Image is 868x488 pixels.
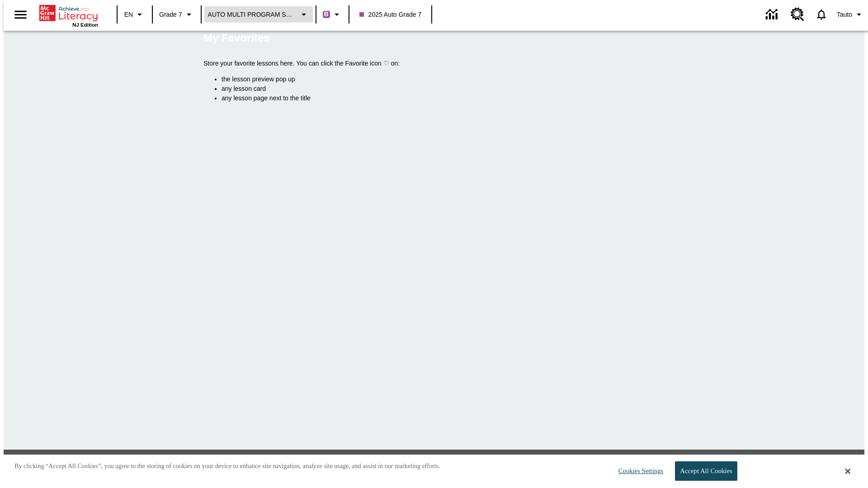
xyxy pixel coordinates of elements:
span: 2025 Auto Grade 7 [359,10,422,19]
button: Open side menu [7,1,34,28]
span: Grade 7 [159,10,182,19]
span: NJ Edition [72,22,98,28]
li: any lesson page next to the title [222,94,665,103]
span: B [324,9,329,20]
button: Accept All Cookies [675,461,737,481]
span: EN [124,10,133,19]
a: Resource Center, Will open in new tab [785,2,810,27]
span: Tauto [837,10,852,19]
p: By clicking “Accept All Cookies”, you agree to the storing of cookies on your device to enhance s... [14,462,440,471]
button: Boost Class color is purple. Change class color [319,6,346,23]
li: any lesson card [222,84,665,94]
h5: My Favorites [203,31,270,45]
button: Cookies Settings [610,462,667,480]
a: Notifications [810,3,833,26]
div: Home [39,3,98,28]
button: Language: EN, Select a language [120,6,149,23]
a: Data Center [760,2,785,27]
a: Home [39,4,98,22]
button: Grade: Grade 7, Select a grade [156,6,198,23]
button: Close [845,467,850,475]
li: the lesson preview pop up [222,75,665,84]
button: School: AUTO MULTI PROGRAM SCHOOL, Select your school [204,6,313,23]
p: Store your favorite lessons here. You can click the Favorite icon ♡ on: [203,59,665,68]
span: AUTO MULTI PROGRAM SCHOOL [208,10,297,19]
button: Profile/Settings [833,6,868,23]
